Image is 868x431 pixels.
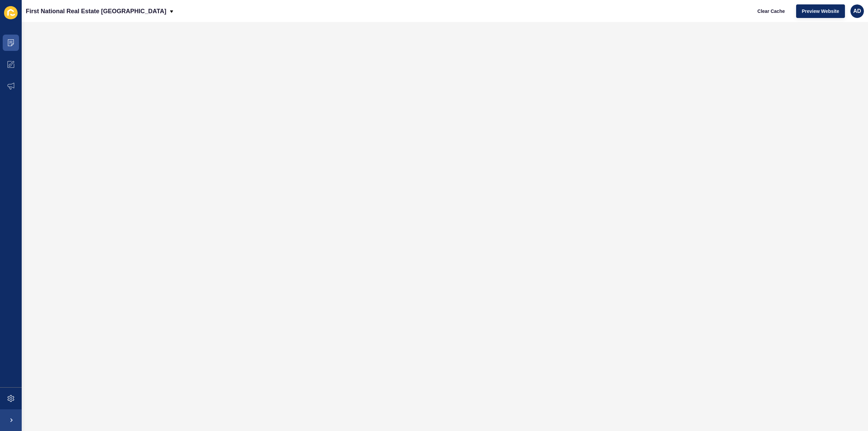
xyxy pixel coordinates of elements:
span: Clear Cache [757,8,785,15]
button: Preview Website [796,4,845,18]
span: Preview Website [802,8,839,15]
span: AD [853,8,861,15]
p: First National Real Estate [GEOGRAPHIC_DATA] [26,3,166,20]
button: Clear Cache [752,4,791,18]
